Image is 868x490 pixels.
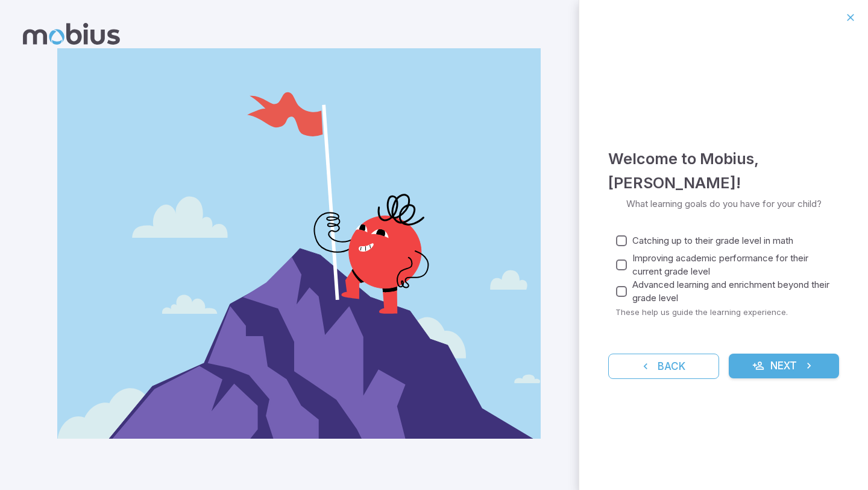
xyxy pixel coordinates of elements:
button: Back [608,354,719,379]
img: parent_2-illustration [57,48,541,439]
button: Next [729,354,840,379]
p: What learning goals do you have for your child? [626,197,822,211]
span: Catching up to their grade level in math [632,234,793,247]
span: Improving academic performance for their current grade level [632,252,829,278]
h4: Welcome to Mobius , [PERSON_NAME] ! [608,147,839,195]
span: Advanced learning and enrichment beyond their grade level [632,278,829,305]
p: These help us guide the learning experience. [615,307,839,317]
